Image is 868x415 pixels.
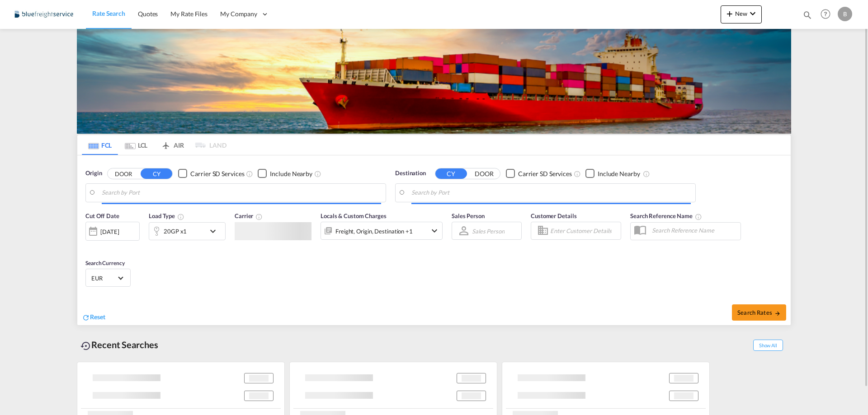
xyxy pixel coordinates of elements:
span: My Company [220,9,257,19]
div: Help [818,6,838,23]
span: Search Rates [737,309,781,316]
div: 20GP x1icon-chevron-down [149,222,226,240]
span: Cut Off Date [85,212,119,219]
span: Rate Search [92,9,125,17]
button: Search Ratesicon-arrow-right [732,304,786,321]
span: Search Currency [85,260,125,266]
div: icon-magnify [802,10,812,23]
div: Include Nearby [598,169,640,178]
md-icon: Unchecked: Search for CY (Container Yard) services for all selected carriers.Checked : Search for... [246,170,253,177]
div: Freight Origin Destination Factory Stuffingicon-chevron-down [321,222,443,240]
md-pagination-wrapper: Use the left and right arrow keys to navigate between tabs [82,135,226,155]
md-icon: icon-chevron-down [208,226,223,237]
span: My Rate Files [170,10,208,18]
div: 20GP x1 [164,225,187,238]
span: Quotes [138,10,158,18]
md-icon: icon-airplane [160,140,171,147]
input: Enter Customer Details [550,224,618,238]
button: DOOR [108,168,139,179]
md-checkbox: Checkbox No Ink [178,169,244,178]
span: Locals & Custom Charges [321,212,387,219]
span: Search Reference Name [630,212,702,219]
span: Help [818,6,833,22]
md-icon: icon-magnify [802,10,812,20]
md-icon: icon-arrow-right [774,310,781,317]
span: Load Type [149,212,184,219]
div: Include Nearby [270,169,312,178]
md-select: Sales Person [471,224,505,238]
span: Carrier [235,212,263,219]
md-icon: icon-chevron-down [429,225,440,236]
span: Show All [753,340,783,351]
div: [DATE] [100,228,119,236]
input: Search Reference Name [647,224,741,237]
md-select: Select Currency: € EUREuro [90,271,126,284]
span: Sales Person [452,212,485,219]
md-tab-item: LCL [118,135,154,155]
md-icon: Your search will be saved by the below given name [695,213,702,220]
div: B [838,7,852,21]
md-checkbox: Checkbox No Ink [506,169,572,178]
md-icon: icon-chevron-down [747,8,758,19]
div: icon-refreshReset [82,312,105,322]
md-icon: Unchecked: Ignores neighbouring ports when fetching rates.Checked : Includes neighbouring ports w... [314,170,321,177]
img: LCL+%26+FCL+BACKGROUND.png [77,29,791,134]
input: Search by Port [102,186,381,200]
md-icon: Unchecked: Ignores neighbouring ports when fetching rates.Checked : Includes neighbouring ports w... [643,170,650,177]
div: [DATE] [85,222,140,241]
span: New [724,10,758,17]
input: Search by Port [411,186,691,200]
div: Carrier SD Services [518,169,572,178]
md-icon: The selected Trucker/Carrierwill be displayed in the rate results If the rates are from another f... [255,213,263,220]
md-tab-item: AIR [154,135,190,155]
div: Recent Searches [77,335,162,355]
div: Origin DOOR CY Checkbox No InkUnchecked: Search for CY (Container Yard) services for all selected... [77,155,791,325]
md-checkbox: Checkbox No Ink [585,169,640,178]
button: CY [141,168,172,179]
span: Destination [395,169,426,178]
span: Origin [85,169,102,178]
span: Customer Details [531,212,576,219]
md-tab-item: FCL [82,135,118,155]
md-icon: icon-information-outline [177,213,184,220]
md-icon: icon-backup-restore [80,340,91,351]
md-checkbox: Checkbox No Ink [258,169,312,178]
md-icon: icon-plus 400-fg [724,8,735,19]
md-icon: icon-refresh [82,313,90,322]
button: CY [435,168,467,179]
div: Freight Origin Destination Factory Stuffing [335,225,413,238]
button: icon-plus 400-fgNewicon-chevron-down [721,5,762,23]
button: DOOR [468,168,500,179]
md-datepicker: Select [85,240,92,252]
span: Reset [90,313,105,321]
span: EUR [91,274,117,282]
div: Carrier SD Services [190,169,244,178]
img: 9097ab40c0d911ee81d80fb7ec8da167.JPG [14,4,75,24]
md-icon: Unchecked: Search for CY (Container Yard) services for all selected carriers.Checked : Search for... [574,170,581,177]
